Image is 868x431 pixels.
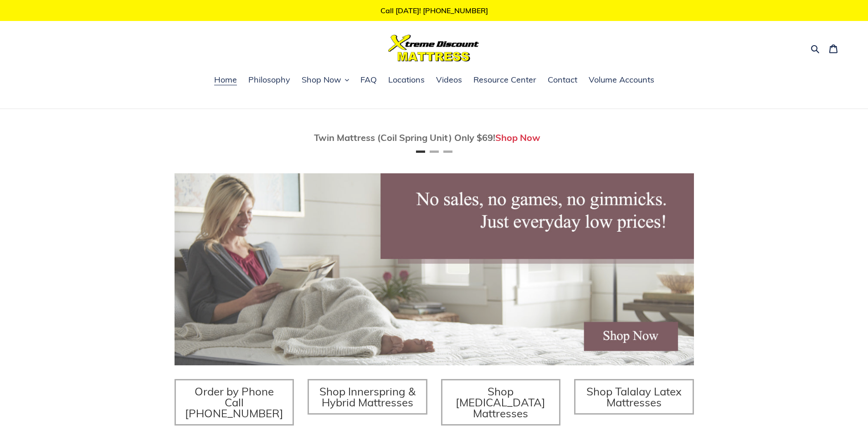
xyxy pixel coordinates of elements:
span: Shop Now [302,74,341,85]
span: Volume Accounts [589,74,654,85]
button: Shop Now [297,73,354,87]
img: Xtreme Discount Mattress [388,35,479,62]
a: Resource Center [469,73,541,87]
a: Contact [543,73,582,87]
span: Videos [436,74,462,85]
a: Videos [431,73,467,87]
span: Resource Center [473,74,536,85]
a: Shop [MEDICAL_DATA] Mattresses [441,379,561,426]
span: Twin Mattress (Coil Spring Unit) Only $69! [314,132,495,143]
a: FAQ [356,73,381,87]
img: herobannermay2022-1652879215306_1200x.jpg [175,173,694,366]
button: Page 3 [443,151,452,153]
span: Home [214,74,237,85]
span: Shop Innerspring & Hybrid Mattresses [319,384,416,409]
a: Shop Innerspring & Hybrid Mattresses [308,379,427,415]
span: Shop [MEDICAL_DATA] Mattresses [456,384,545,420]
span: Philosophy [248,74,290,85]
span: FAQ [360,74,377,85]
button: Page 1 [416,151,425,153]
span: Locations [388,74,425,85]
a: Shop Now [495,132,540,143]
a: Volume Accounts [584,73,659,87]
span: Shop Talalay Latex Mattresses [586,384,682,409]
a: Locations [384,73,429,87]
button: Page 2 [430,151,439,153]
a: Order by Phone Call [PHONE_NUMBER] [175,379,294,426]
a: Shop Talalay Latex Mattresses [574,379,694,415]
span: Contact [548,74,577,85]
a: Home [210,73,241,87]
a: Philosophy [244,73,295,87]
span: Order by Phone Call [PHONE_NUMBER] [185,384,283,420]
